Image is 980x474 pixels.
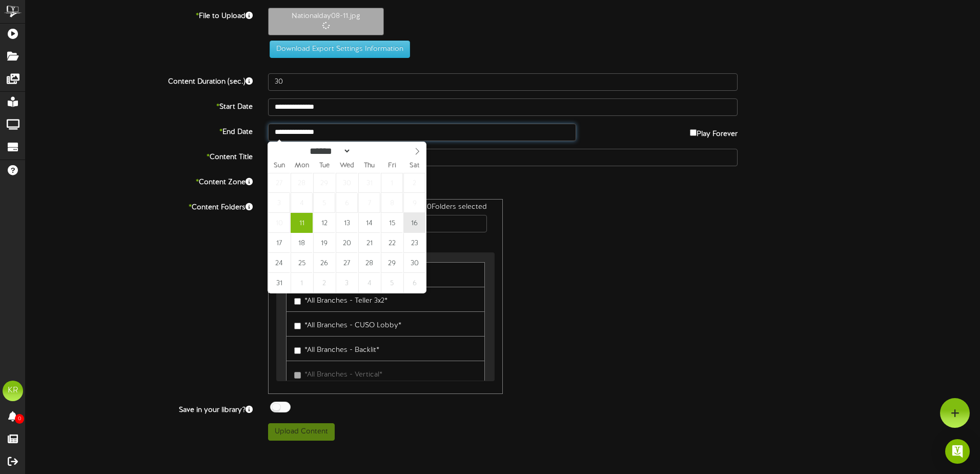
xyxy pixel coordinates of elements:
span: Mon [291,163,313,169]
span: August 4, 2025 [291,193,313,213]
span: August 12, 2025 [313,213,335,233]
span: August 8, 2025 [381,193,403,213]
span: September 5, 2025 [381,273,403,293]
span: *All Branches - Vertical* [304,371,382,379]
label: Content Folders [18,199,260,213]
span: September 2, 2025 [313,273,335,293]
label: *All Branches - Teller 3x2* [294,292,387,306]
input: Year [351,146,388,156]
span: August 15, 2025 [381,213,403,233]
span: Tue [313,163,336,169]
label: *All Branches - CUSO Lobby* [294,317,401,331]
span: Thu [358,163,381,169]
span: August 6, 2025 [336,193,358,213]
span: August 31, 2025 [268,273,290,293]
span: August 11, 2025 [291,213,313,233]
span: August 14, 2025 [358,213,380,233]
div: KR [3,381,23,401]
span: September 1, 2025 [291,273,313,293]
span: August 30, 2025 [403,253,425,273]
input: *All Branches - CUSO Lobby* [294,323,301,329]
button: Upload Content [268,423,335,441]
span: August 7, 2025 [358,193,380,213]
span: August 3, 2025 [268,193,290,213]
span: August 1, 2025 [381,173,403,193]
span: Sat [403,163,426,169]
span: August 27, 2025 [336,253,358,273]
span: September 3, 2025 [336,273,358,293]
input: *All Branches - Vertical* [294,372,301,379]
span: August 5, 2025 [313,193,335,213]
span: August 18, 2025 [291,233,313,253]
span: August 2, 2025 [403,173,425,193]
label: Start Date [18,98,260,112]
a: Download Export Settings Information [264,45,410,53]
span: Wed [336,163,358,169]
span: July 28, 2025 [291,173,313,193]
label: Play Forever [690,124,738,140]
span: August 19, 2025 [313,233,335,253]
span: September 6, 2025 [403,273,425,293]
span: July 30, 2025 [336,173,358,193]
label: File to Upload [18,8,260,22]
span: August 10, 2025 [268,213,290,233]
input: Play Forever [690,129,697,136]
input: *All Branches - Backlit* [294,347,301,354]
label: Save in your library? [18,402,260,416]
span: August 24, 2025 [268,253,290,273]
label: Content Zone [18,174,260,188]
span: August 13, 2025 [336,213,358,233]
span: August 26, 2025 [313,253,335,273]
label: Content Duration (sec.) [18,73,260,87]
span: July 29, 2025 [313,173,335,193]
label: End Date [18,124,260,137]
span: August 22, 2025 [381,233,403,253]
span: August 23, 2025 [403,233,425,253]
span: August 25, 2025 [291,253,313,273]
span: September 4, 2025 [358,273,380,293]
div: Open Intercom Messenger [945,439,970,464]
span: 0 [15,414,24,424]
span: Sun [268,163,291,169]
label: *All Branches - Backlit* [294,342,379,355]
button: Download Export Settings Information [270,41,410,58]
span: August 9, 2025 [403,193,425,213]
span: Fri [381,163,403,169]
input: *All Branches - Teller 3x2* [294,298,301,305]
span: July 31, 2025 [358,173,380,193]
span: August 20, 2025 [336,233,358,253]
span: August 28, 2025 [358,253,380,273]
span: August 21, 2025 [358,233,380,253]
input: Title of this Content [268,149,738,166]
span: August 17, 2025 [268,233,290,253]
span: August 29, 2025 [381,253,403,273]
span: July 27, 2025 [268,173,290,193]
label: Content Title [18,149,260,163]
span: August 16, 2025 [403,213,425,233]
